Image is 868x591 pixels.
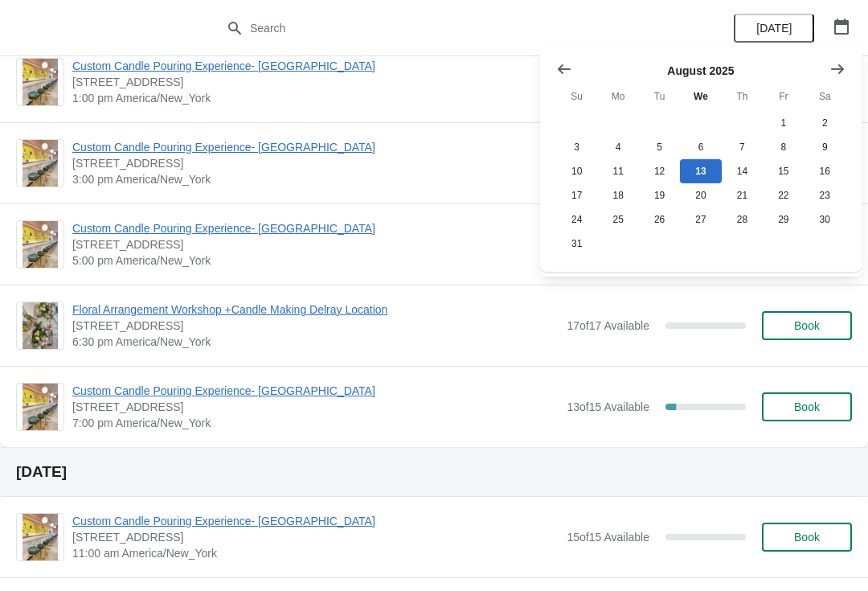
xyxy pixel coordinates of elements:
[680,159,721,183] button: Today Wednesday August 13 2025
[597,159,638,183] button: Monday August 11 2025
[72,529,559,545] span: [STREET_ADDRESS]
[72,415,559,431] span: 7:00 pm America/New_York
[72,545,559,561] span: 11:00 am America/New_York
[639,82,680,111] th: Tuesday
[680,82,721,111] th: Wednesday
[805,207,845,232] button: Saturday August 30 2025
[556,135,597,159] button: Sunday August 3 2025
[23,221,58,268] img: Custom Candle Pouring Experience- Delray Beach | 415 East Atlantic Avenue, Delray Beach, FL, USA ...
[680,207,721,232] button: Wednesday August 27 2025
[805,135,845,159] button: Saturday August 9 2025
[72,383,559,399] span: Custom Candle Pouring Experience- [GEOGRAPHIC_DATA]
[763,207,804,232] button: Friday August 29 2025
[72,220,559,236] span: Custom Candle Pouring Experience- [GEOGRAPHIC_DATA]
[722,82,763,111] th: Thursday
[597,207,638,232] button: Monday August 25 2025
[72,90,559,106] span: 1:00 pm America/New_York
[72,318,559,334] span: [STREET_ADDRESS]
[72,74,559,90] span: [STREET_ADDRESS]
[762,523,852,552] button: Book
[550,55,579,84] button: Show previous month, July 2025
[756,22,792,35] span: [DATE]
[680,135,721,159] button: Wednesday August 6 2025
[567,319,649,332] span: 17 of 17 Available
[72,302,559,318] span: Floral Arrangement Workshop +Candle Making Delray Location
[72,171,559,187] span: 3:00 pm America/New_York
[794,400,820,413] span: Book
[763,159,804,183] button: Friday August 15 2025
[23,140,58,187] img: Custom Candle Pouring Experience- Delray Beach | 415 East Atlantic Avenue, Delray Beach, FL, USA ...
[72,236,559,252] span: [STREET_ADDRESS]
[556,232,597,256] button: Sunday August 31 2025
[72,252,559,269] span: 5:00 pm America/New_York
[72,155,559,171] span: [STREET_ADDRESS]
[763,111,804,135] button: Friday August 1 2025
[567,531,649,544] span: 15 of 15 Available
[639,159,680,183] button: Tuesday August 12 2025
[722,159,763,183] button: Thursday August 14 2025
[567,400,649,413] span: 13 of 15 Available
[794,531,820,544] span: Book
[763,82,804,111] th: Friday
[823,55,852,84] button: Show next month, September 2025
[72,58,559,74] span: Custom Candle Pouring Experience- [GEOGRAPHIC_DATA]
[805,183,845,207] button: Saturday August 23 2025
[72,399,559,415] span: [STREET_ADDRESS]
[639,207,680,232] button: Tuesday August 26 2025
[805,82,845,111] th: Saturday
[556,159,597,183] button: Sunday August 10 2025
[805,111,845,135] button: Saturday August 2 2025
[72,513,559,529] span: Custom Candle Pouring Experience- [GEOGRAPHIC_DATA]
[762,392,852,421] button: Book
[249,14,651,43] input: Search
[734,14,814,43] button: [DATE]
[556,207,597,232] button: Sunday August 24 2025
[805,159,845,183] button: Saturday August 16 2025
[72,334,559,350] span: 6:30 pm America/New_York
[597,82,638,111] th: Monday
[762,311,852,340] button: Book
[597,183,638,207] button: Monday August 18 2025
[722,135,763,159] button: Thursday August 7 2025
[23,59,58,105] img: Custom Candle Pouring Experience- Delray Beach | 415 East Atlantic Avenue, Delray Beach, FL, USA ...
[23,384,58,430] img: Custom Candle Pouring Experience- Delray Beach | 415 East Atlantic Avenue, Delray Beach, FL, USA ...
[23,514,58,560] img: Custom Candle Pouring Experience- Delray Beach | 415 East Atlantic Avenue, Delray Beach, FL, USA ...
[639,183,680,207] button: Tuesday August 19 2025
[597,135,638,159] button: Monday August 4 2025
[16,464,852,480] h2: [DATE]
[680,183,721,207] button: Wednesday August 20 2025
[763,135,804,159] button: Friday August 8 2025
[794,319,820,332] span: Book
[556,82,597,111] th: Sunday
[639,135,680,159] button: Tuesday August 5 2025
[23,302,58,349] img: Floral Arrangement Workshop +Candle Making Delray Location | 415 East Atlantic Avenue, Delray Bea...
[763,183,804,207] button: Friday August 22 2025
[72,139,559,155] span: Custom Candle Pouring Experience- [GEOGRAPHIC_DATA]
[722,207,763,232] button: Thursday August 28 2025
[722,183,763,207] button: Thursday August 21 2025
[556,183,597,207] button: Sunday August 17 2025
